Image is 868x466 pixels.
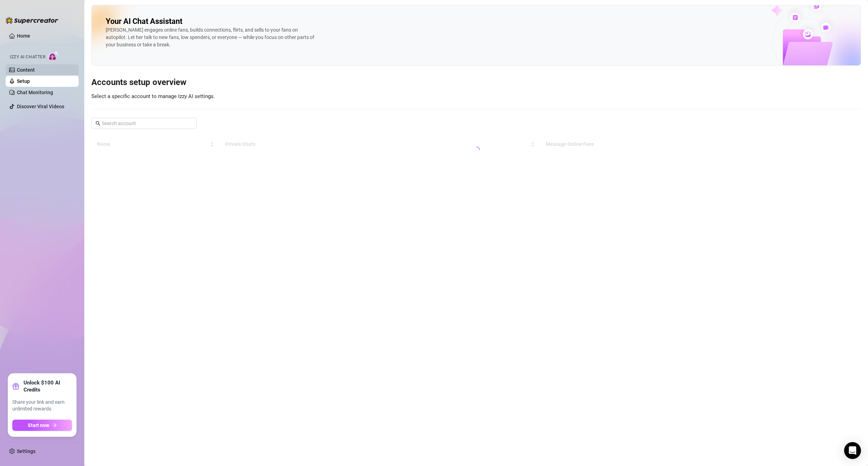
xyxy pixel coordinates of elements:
span: Select a specific account to manage Izzy AI settings. [91,93,215,99]
span: gift [12,383,19,390]
span: Start now [28,422,49,428]
a: Discover Viral Videos [17,104,64,109]
strong: Unlock $100 AI Credits [24,379,72,393]
span: Share your link and earn unlimited rewards [12,399,72,413]
span: loading [472,146,481,155]
h2: Your AI Chat Assistant [106,17,182,26]
a: Chat Monitoring [17,90,53,95]
a: Settings [17,448,35,454]
span: search [96,121,100,126]
h3: Accounts setup overview [91,77,861,88]
input: Search account [102,119,187,127]
span: Izzy AI Chatter [10,54,45,60]
img: AI Chatter [48,51,59,61]
a: Content [17,67,35,73]
span: arrow-right [52,423,57,428]
a: Home [17,33,30,39]
img: logo-BBDzfeDw.svg [6,17,58,24]
div: Open Intercom Messenger [844,442,861,459]
a: Setup [17,78,30,84]
div: [PERSON_NAME] engages online fans, builds connections, flirts, and sells to your fans on autopilo... [106,26,316,48]
button: Start nowarrow-right [12,420,72,431]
